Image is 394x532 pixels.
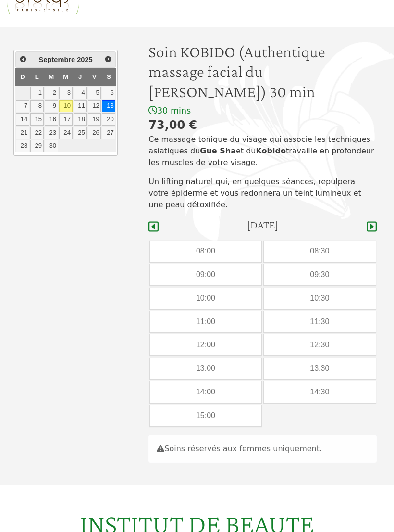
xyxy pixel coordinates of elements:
[264,381,376,403] div: 14:30
[30,127,44,139] a: 22
[59,113,73,126] a: 17
[150,381,262,403] div: 14:00
[102,87,115,99] a: 6
[20,73,25,80] span: Dimanche
[74,127,87,139] a: 25
[148,116,377,134] div: 73,00 €
[256,146,286,155] strong: Kobido
[88,127,101,139] a: 26
[148,134,377,168] p: Ce massage tonique du visage qui associe les techniques asiatiques du et du travaille en profonde...
[102,100,115,113] a: 13
[150,358,262,379] div: 13:00
[264,311,376,332] div: 11:30
[59,127,73,139] a: 24
[59,87,73,99] a: 3
[148,176,377,211] p: Un lifting naturel qui, en quelques séances, repulpera votre épiderme et vous redonnera un teint ...
[247,218,278,231] h4: [DATE]
[104,55,112,63] span: Suivant
[74,113,87,126] a: 18
[16,127,29,139] a: 21
[45,140,58,152] a: 30
[107,73,111,80] span: Samedi
[45,87,58,99] a: 2
[264,288,376,309] div: 10:30
[30,100,44,113] a: 8
[30,140,44,152] a: 29
[88,87,101,99] a: 5
[102,53,114,65] a: Suivant
[150,288,262,309] div: 10:00
[19,55,27,63] span: Précédent
[200,146,236,155] strong: Gue Sha
[150,334,262,355] div: 12:00
[16,140,29,152] a: 28
[63,73,68,80] span: Mercredi
[148,105,377,116] div: 30 mins
[77,56,93,63] span: 2025
[102,113,115,126] a: 20
[45,100,58,113] a: 9
[150,241,262,262] div: 08:00
[148,435,377,463] div: Soins réservés aux femmes uniquement.
[16,113,29,126] a: 14
[88,100,101,113] a: 12
[78,73,82,80] span: Jeudi
[264,358,376,379] div: 13:30
[150,264,262,285] div: 09:00
[16,100,29,113] a: 7
[148,42,377,101] h1: Soin KOBIDO (Authentique massage facial du [PERSON_NAME]) 30 min
[92,73,97,80] span: Vendredi
[150,405,262,426] div: 15:00
[264,334,376,355] div: 12:30
[74,100,87,113] a: 11
[264,241,376,262] div: 08:30
[45,113,58,126] a: 16
[59,100,73,113] a: 10
[30,87,44,99] a: 1
[49,73,54,80] span: Mardi
[102,127,115,139] a: 27
[264,264,376,285] div: 09:30
[17,53,29,65] a: Précédent
[35,73,39,80] span: Lundi
[45,127,58,139] a: 23
[30,113,44,126] a: 15
[88,113,101,126] a: 19
[74,87,87,99] a: 4
[39,56,75,63] span: Septembre
[150,311,262,332] div: 11:00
